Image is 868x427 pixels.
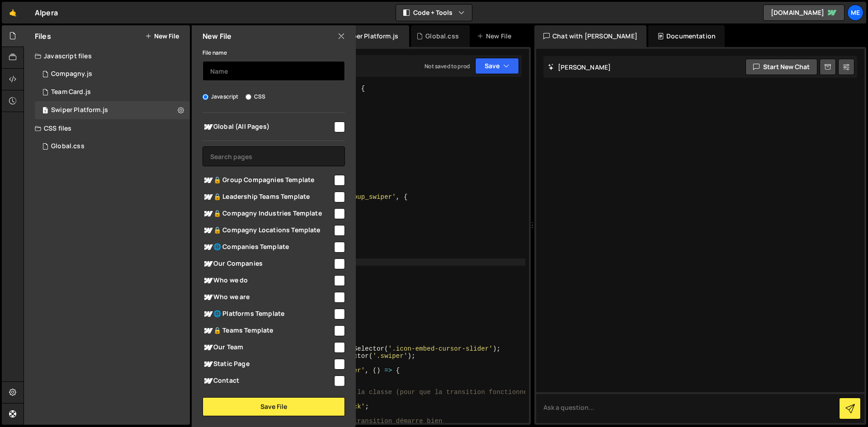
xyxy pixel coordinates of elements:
h2: New File [203,31,231,41]
span: Who we do [203,275,333,286]
input: CSS [245,94,251,100]
span: 🔒 Leadership Teams Template [203,192,333,202]
div: Global.css [425,32,459,41]
a: 🤙 [2,2,24,23]
input: Name [203,61,345,81]
label: File name [203,48,227,57]
label: Javascript [203,92,239,101]
input: Search pages [203,146,345,166]
div: 16285/43961.js [35,101,190,119]
input: Javascript [203,94,208,100]
div: 16285/44080.js [35,65,190,83]
label: CSS [245,92,265,101]
span: Who we are [203,292,333,303]
a: Me [847,5,863,21]
div: Global.css [51,142,85,150]
button: Save File [203,397,345,416]
span: 🔒 Compagny Locations Template [203,225,333,236]
div: Team Card.js [51,88,91,96]
div: CSS files [24,119,190,137]
div: Swiper Platform.js [341,32,398,41]
button: Save [475,58,519,74]
span: Global (All Pages) [203,122,333,132]
h2: [PERSON_NAME] [548,63,611,71]
a: [DOMAIN_NAME] [763,5,844,21]
div: 16285/43939.js [35,83,190,101]
div: Javascript files [24,47,190,65]
span: Contact [203,375,333,386]
h2: Files [35,31,51,41]
span: 🌐 Companies Template [203,242,333,253]
span: Our Team [203,342,333,353]
span: 🔒 Compagny Industries Template [203,208,333,219]
span: Static Page [203,359,333,370]
div: Not saved to prod [425,62,470,70]
span: 🌐 Platforms Template [203,309,333,319]
span: Our Companies [203,258,333,269]
div: Documentation [648,25,725,47]
div: 16285/43940.css [35,137,193,155]
button: Code + Tools [396,5,472,21]
div: Chat with [PERSON_NAME] [534,25,646,47]
div: New File [477,32,515,41]
span: 🔒 Teams Template [203,325,333,336]
div: Compagny.js [51,70,92,78]
button: Start new chat [745,59,817,75]
button: New File [145,33,179,40]
div: Swiper Platform.js [51,106,108,114]
div: Alpera [35,7,58,18]
span: 1 [42,108,48,115]
span: 🔒 Group Compagnies Template [203,175,333,186]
